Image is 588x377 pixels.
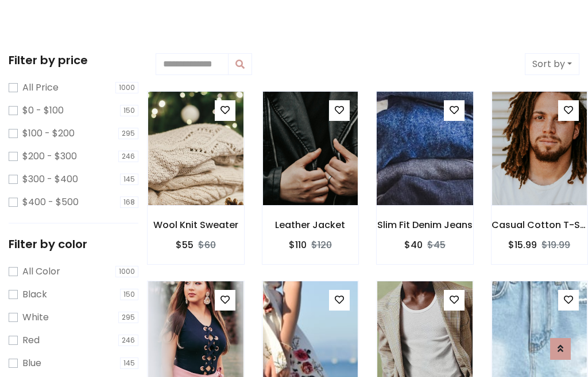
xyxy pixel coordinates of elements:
h6: $110 [289,239,307,250]
label: $300 - $400 [22,172,78,186]
h6: $55 [176,239,194,250]
h5: Filter by price [9,53,138,67]
span: 295 [118,128,138,139]
span: 145 [120,358,138,369]
h6: Wool Knit Sweater [148,219,244,230]
h6: Casual Cotton T-Shirt [492,219,588,230]
span: 168 [120,197,138,208]
h6: Slim Fit Denim Jeans [377,219,473,230]
del: $60 [198,238,216,252]
label: Blue [22,356,41,370]
del: $45 [427,238,446,252]
h6: $40 [404,239,423,250]
span: 1000 [115,82,138,93]
label: $100 - $200 [22,127,75,140]
span: 145 [120,174,138,185]
button: Sort by [525,53,579,75]
label: Black [22,288,47,301]
label: Red [22,333,40,347]
span: 150 [120,105,138,116]
label: All Price [22,81,59,95]
label: $0 - $100 [22,104,64,117]
span: 150 [120,289,138,300]
label: White [22,311,49,324]
h6: Leather Jacket [262,219,359,230]
label: $400 - $500 [22,195,79,209]
h6: $15.99 [508,239,537,250]
span: 295 [118,312,138,323]
h5: Filter by color [9,237,138,251]
span: 1000 [115,266,138,277]
label: $200 - $300 [22,150,77,163]
label: All Color [22,265,60,278]
span: 246 [118,335,138,346]
span: 246 [118,151,138,162]
del: $19.99 [541,238,570,252]
del: $120 [311,238,332,252]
